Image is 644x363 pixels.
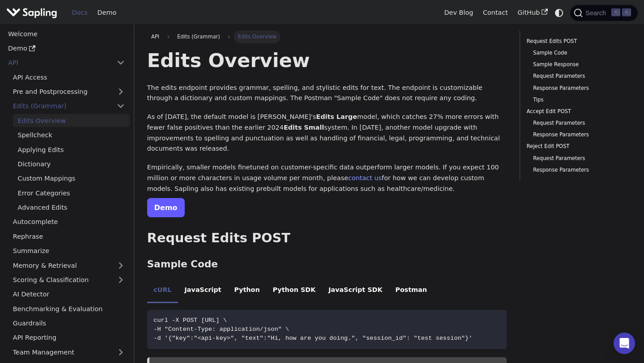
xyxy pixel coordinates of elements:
a: Rephrase [8,230,130,243]
a: Custom Mappings [13,172,130,185]
span: -H "Content-Type: application/json" \ [153,326,289,333]
li: Python SDK [266,279,322,304]
h3: Sample Code [147,258,507,270]
li: cURL [147,279,178,304]
a: Request Parameters [533,154,625,163]
div: Open Intercom Messenger [614,333,635,354]
button: Collapse sidebar category 'API' [112,56,130,69]
a: Autocomplete [8,215,130,228]
kbd: ⌘ [611,8,620,17]
a: Memory & Retrieval [8,259,130,272]
p: As of [DATE], the default model is [PERSON_NAME]'s model, which catches 27% more errors with fewe... [147,112,507,154]
a: Welcome [3,27,130,40]
span: Edits (Grammar) [173,30,224,43]
a: Docs [67,6,93,20]
a: Pre and Postprocessing [8,85,130,98]
a: Demo [3,42,130,55]
a: Error Categories [13,186,130,199]
a: Response Parameters [533,84,625,93]
a: Demo [147,198,185,217]
a: Sapling.ai [6,6,60,19]
a: Request Edits POST [527,37,628,46]
a: Spellcheck [13,129,130,142]
p: Empirically, smaller models finetuned on customer-specific data outperform larger models. If you ... [147,162,507,194]
a: Response Parameters [533,131,625,139]
a: Request Parameters [533,119,625,127]
a: Team Management [8,346,130,359]
span: -d '{"key":"<api-key>", "text":"Hi, how are you doing.", "session_id": "test session"}' [153,335,472,342]
a: Dev Blog [439,6,478,20]
a: Reject Edit POST [527,142,628,151]
strong: Edits Large [316,113,357,120]
a: Request Parameters [533,72,625,80]
button: Search (Command+K) [570,5,637,21]
h2: Request Edits POST [147,230,507,246]
li: JavaScript SDK [322,279,389,304]
li: Python [228,279,266,304]
a: Contact [478,6,513,20]
a: Tips [533,96,625,104]
span: curl -X POST [URL] \ [153,317,227,324]
span: Search [583,9,611,17]
a: Sample Response [533,60,625,69]
a: Scoring & Classification [8,274,130,287]
a: Accept Edit POST [527,107,628,116]
a: Advanced Edits [13,201,130,214]
a: Dictionary [13,158,130,171]
button: Switch between dark and light mode (currently system mode) [553,6,566,19]
a: API Access [8,71,130,84]
kbd: K [622,8,631,17]
a: Applying Edits [13,143,130,156]
span: Edits Overview [234,30,281,43]
strong: Edits Small [284,124,324,131]
p: The edits endpoint provides grammar, spelling, and stylistic edits for text. The endpoint is cust... [147,83,507,104]
li: JavaScript [178,279,228,304]
nav: Breadcrumbs [147,30,507,43]
a: Summarize [8,245,130,257]
a: contact us [348,174,382,181]
a: API Reporting [8,331,130,344]
a: API [147,30,164,43]
h1: Edits Overview [147,48,507,72]
a: Response Parameters [533,166,625,174]
a: Sample Code [533,49,625,57]
a: Guardrails [8,317,130,330]
a: API [3,56,112,69]
span: API [151,34,159,40]
li: Postman [389,279,434,304]
img: Sapling.ai [6,6,57,19]
a: Edits (Grammar) [8,100,130,113]
a: Demo [93,6,121,20]
a: Benchmarking & Evaluation [8,302,130,315]
a: AI Detector [8,288,130,301]
a: Edits Overview [13,114,130,127]
a: GitHub [513,6,552,20]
